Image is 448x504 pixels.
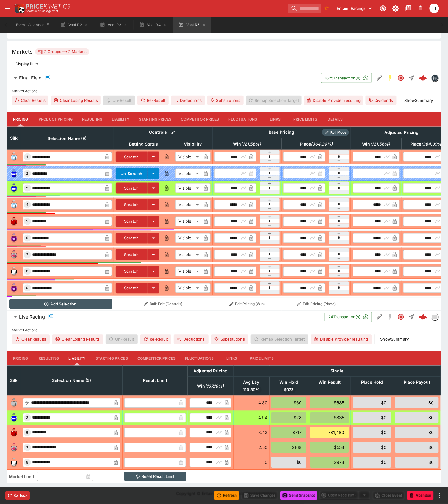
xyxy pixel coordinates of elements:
button: Starting Prices [134,112,176,127]
div: 3.42 [235,430,267,436]
span: 3 [25,416,30,420]
span: Win(137.16%) [191,383,231,390]
button: ShowSummary [402,96,436,105]
svg: Closed [397,74,405,82]
div: Base Pricing [267,129,297,136]
button: Vaal R3 [95,17,133,33]
button: Scratch [116,249,148,260]
div: $0 [395,427,439,438]
th: Adjusted Pricing [188,366,233,377]
div: $0 [271,457,306,468]
img: runner 1 [9,152,19,162]
div: 4.94 [235,415,267,421]
div: Visible [175,169,201,178]
span: 3 [25,186,30,190]
button: Edit Pricing (Win) [214,299,280,309]
span: 6 [25,236,30,240]
img: liveracing [432,314,438,320]
span: Betting Status [123,141,165,148]
div: betmakers [431,74,438,82]
h6: Live Racing [19,314,45,320]
button: Connected to PK [378,3,389,14]
span: Selection Name (5) [46,377,98,384]
button: Vaal R4 [134,17,172,33]
div: Visible [175,283,201,293]
button: Dividends [366,96,397,105]
button: Scratch [116,183,148,194]
button: Select Tenant [333,4,376,13]
button: Add Selection [9,299,112,309]
span: 8 [25,461,30,465]
button: Scratch [116,233,148,244]
button: Scratch [116,152,148,162]
h6: Final Field [19,75,42,81]
div: split button [320,491,370,500]
span: Un-Result [103,96,135,105]
div: Visible [175,267,201,276]
button: Liability [64,351,90,366]
img: runner 5 [9,217,19,226]
div: $0 [395,442,439,453]
div: $835 [310,412,349,423]
em: ( 121.56 %) [241,141,261,148]
span: Win Result [312,379,347,386]
img: runner 5 [9,428,19,438]
button: Fluctuations [181,351,219,366]
svg: Closed [397,313,405,321]
span: Place Payout [397,379,437,386]
button: Abandon [407,491,434,500]
button: Pricing [7,351,34,366]
span: 9 [25,286,30,290]
button: Resulting [34,351,64,366]
div: Visible [175,250,201,260]
button: Toggle light/dark mode [390,3,401,14]
span: Place Hold [355,379,389,386]
div: 2.50 [235,444,267,451]
button: Send Snapshot [280,491,317,500]
div: Visible [175,200,201,210]
input: search [288,4,321,13]
div: 7787a499-c683-438f-9100-6ba985500abc [419,313,427,321]
span: Un-Result [106,335,137,344]
button: Notifications [415,3,426,14]
button: Vaal R5 [173,17,211,33]
em: ( 121.56 %) [370,141,390,148]
button: Tala Taufale [428,2,441,15]
div: 4.80 [235,400,267,406]
div: $60 [271,397,306,408]
button: Bulk Edit (Controls) [116,299,211,309]
span: Avg Lay [237,379,266,386]
div: $0 [353,442,391,453]
button: Scratch [116,283,148,294]
button: SGM Enabled [385,73,396,83]
label: Market Actions [12,87,436,96]
div: $0 [395,397,439,408]
div: $973 [310,457,349,468]
span: $973 [282,387,296,393]
button: Straight [406,312,417,322]
img: runner 4 [9,200,19,210]
button: open drawer [2,3,13,14]
button: Resulting [77,112,107,127]
div: $0 [353,427,391,438]
img: logo-cerberus--red.svg [419,313,427,321]
button: Clear Losing Results [51,96,101,105]
span: 2 [25,171,30,176]
div: $685 [310,397,349,408]
div: $553 [310,442,349,453]
button: more [436,492,443,499]
img: PriceKinetics Logo [13,2,25,14]
img: Sportsbook Management [26,10,58,13]
button: Edit Detail [374,312,385,322]
button: Re-Result [137,96,169,105]
h3: Market Limit: [9,474,36,480]
button: Edit Pricing (Place) [283,299,349,309]
button: Refresh [214,491,239,500]
div: 2 Groups 2 Markets [37,48,87,55]
em: ( 137.16 %) [205,383,224,390]
button: Scratch [116,199,148,210]
button: Product Pricing [34,112,77,127]
div: $168 [271,442,306,453]
button: SGM Disabled [385,312,396,322]
span: Win(121.56%) [227,141,268,148]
